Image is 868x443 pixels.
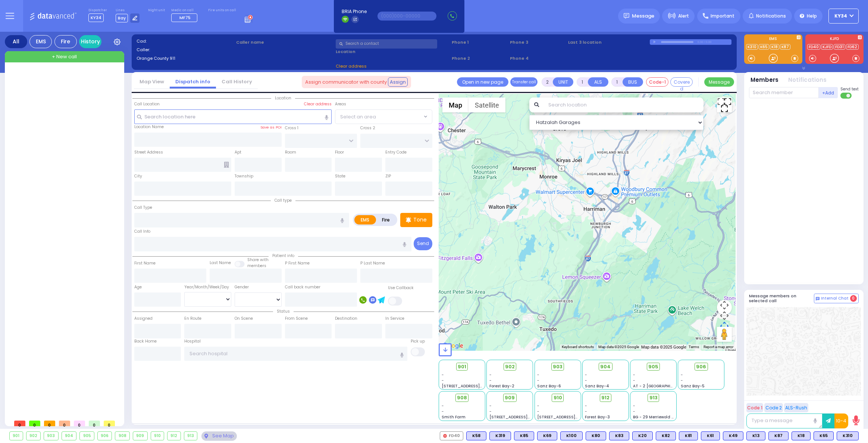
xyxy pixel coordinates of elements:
span: Alert [678,13,689,19]
span: Phone 2 [452,55,507,62]
div: BLS [656,431,676,440]
h5: Message members on selected call [749,294,814,303]
label: Location [336,49,449,55]
button: Covered [670,77,693,87]
div: 910 [151,432,164,440]
span: 0 [14,421,25,426]
div: K87 [768,431,789,440]
span: 0 [104,421,115,426]
div: See map [201,431,236,441]
span: - [633,403,635,409]
div: K18 [792,431,811,440]
span: - [585,378,587,383]
div: BLS [560,431,583,440]
div: BLS [814,431,834,440]
span: - [633,372,635,378]
label: Floor [335,149,344,155]
button: UNIT [553,77,573,87]
span: 908 [457,394,467,402]
span: - [681,372,683,378]
img: Logo [29,11,79,21]
label: Fire [376,215,397,224]
label: Entry Code [385,149,407,155]
span: - [489,403,492,409]
label: Apt [235,149,241,155]
div: K49 [723,431,743,440]
button: Drag Pegman onto the map to open Street View [717,327,732,342]
span: 0 [74,421,85,426]
span: - [442,409,444,414]
div: K61 [701,431,720,440]
div: BLS [632,431,653,440]
span: 910 [554,394,562,402]
span: Other building occupants [224,162,229,168]
button: Notifications [788,76,827,84]
span: 901 [458,363,466,371]
span: Assign communicator with county [305,78,387,86]
label: Street Address [134,149,163,155]
span: - [681,378,683,383]
span: 0 [59,421,70,426]
div: 909 [133,432,147,440]
div: K319 [489,431,511,440]
span: 909 [505,394,515,402]
span: - [489,372,492,378]
span: - [537,403,539,409]
div: K85 [514,431,534,440]
a: K65 [759,44,769,50]
div: BLS [768,431,789,440]
button: ALS-Rush [784,403,808,412]
span: - [585,372,587,378]
span: - [585,403,587,409]
span: MF75 [179,15,191,21]
a: KJFD [821,44,833,50]
span: Sanz Bay-4 [585,383,609,389]
span: AT - 2 [GEOGRAPHIC_DATA] [633,383,688,389]
div: BLS [701,431,720,440]
label: EMS [354,215,376,224]
span: Forest Bay-3 [585,414,610,420]
span: Bay [116,14,128,22]
div: BLS [609,431,629,440]
label: Turn off text [840,92,852,99]
span: 903 [553,363,563,371]
label: Room [285,149,296,155]
span: Internal Chat [821,296,849,301]
button: Code 1 [746,403,763,412]
div: K13 [746,431,765,440]
span: 0 [44,421,55,426]
span: 904 [600,363,611,371]
label: Location Name [134,124,164,130]
button: Map camera controls [717,300,732,315]
label: From Scene [285,316,308,322]
p: Tone [413,216,427,224]
div: EMS [29,35,52,48]
div: 906 [98,432,112,440]
span: Phone 4 [510,55,565,62]
label: ZIP [385,173,391,179]
div: BLS [792,431,811,440]
a: FD62 [846,44,859,50]
span: Patient info [269,253,298,258]
div: 904 [62,432,76,440]
span: - [442,378,444,383]
span: 0 [850,295,857,302]
label: Save as POI [260,125,282,130]
label: Back Home [134,338,157,344]
div: 901 [10,432,23,440]
span: 0 [29,421,40,426]
div: FD40 [440,431,463,440]
span: - [489,409,492,414]
button: BUS [623,77,643,87]
label: City [134,173,142,179]
div: K20 [632,431,653,440]
label: First Name [134,260,156,266]
div: BLS [586,431,606,440]
div: K83 [609,431,629,440]
span: - [489,378,492,383]
label: KJFD [805,37,864,42]
span: Clear address [336,63,367,69]
a: Dispatch info [170,78,216,85]
button: Internal Chat 0 [814,294,859,303]
label: Medic on call [171,8,200,13]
